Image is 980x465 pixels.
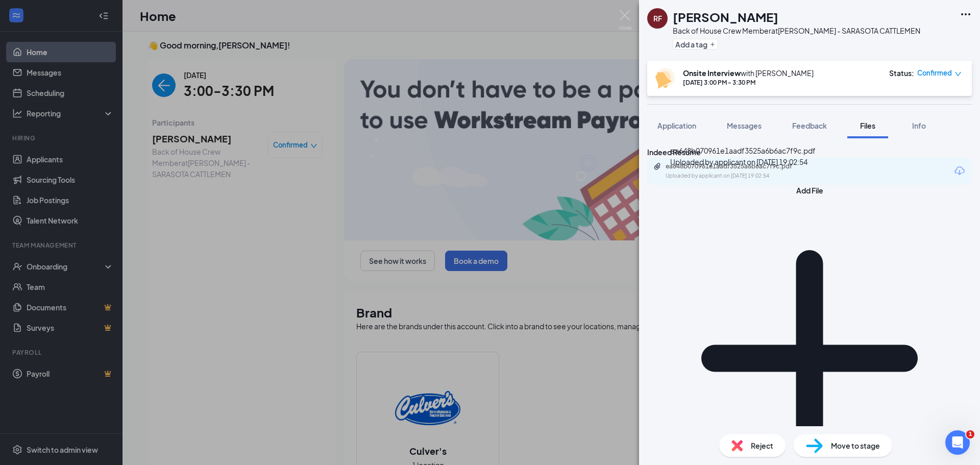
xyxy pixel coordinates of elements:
[653,162,661,170] svg: Paperclip
[653,13,662,23] div: RF
[751,440,773,451] span: Reject
[953,165,966,177] svg: Download
[666,162,808,170] div: ea648b070961e1aadf3525a6b6ac7f9c.pdf
[966,430,974,438] span: 1
[960,8,972,20] svg: Ellipses
[917,68,952,78] span: Confirmed
[657,121,696,130] span: Application
[670,145,816,167] div: ea648b070961e1aadf3525a6b6ac7f9c.pdf Uploaded by applicant on [DATE] 19:02:54
[647,146,972,158] div: Indeed Resume
[683,68,814,78] div: with [PERSON_NAME]
[727,121,762,130] span: Messages
[666,172,819,180] div: Uploaded by applicant on [DATE] 19:02:54
[673,39,718,50] button: PlusAdd a tag
[673,26,920,36] div: Back of House Crew Member at [PERSON_NAME] - SARASOTA CATTLEMEN
[831,440,880,451] span: Move to stage
[945,430,970,455] iframe: Intercom live chat
[860,121,875,130] span: Files
[683,68,741,78] b: Onsite Interview
[709,41,716,47] svg: Plus
[954,70,962,78] span: down
[673,8,778,26] h1: [PERSON_NAME]
[792,121,827,130] span: Feedback
[889,68,914,78] div: Status :
[653,162,819,180] a: Paperclipea648b070961e1aadf3525a6b6ac7f9c.pdfUploaded by applicant on [DATE] 19:02:54
[683,78,814,87] div: [DATE] 3:00 PM - 3:30 PM
[912,121,926,130] span: Info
